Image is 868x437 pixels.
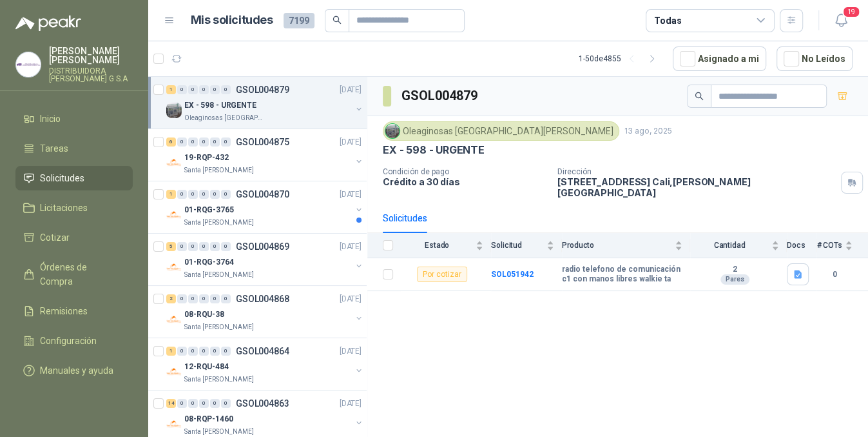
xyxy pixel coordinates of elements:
span: Inicio [40,112,61,126]
div: 0 [221,190,231,199]
th: Producto [562,233,690,258]
div: Por cotizar [417,267,467,282]
img: Company Logo [166,155,182,170]
div: 0 [199,399,209,408]
div: 0 [221,85,231,94]
p: 13 ago, 2025 [624,125,672,137]
p: Santa [PERSON_NAME] [184,374,254,385]
span: Cantidad [690,241,769,250]
img: Company Logo [166,103,182,118]
p: [DATE] [340,345,362,358]
a: Solicitudes [15,166,133,190]
div: 1 [166,85,176,94]
button: No Leídos [776,46,853,71]
a: SOL051942 [491,270,534,279]
div: 0 [177,137,187,147]
p: GSOL004868 [236,294,289,303]
div: Oleaginosas [GEOGRAPHIC_DATA][PERSON_NAME] [383,121,619,141]
div: 0 [177,242,187,251]
div: 0 [188,294,198,303]
div: 0 [188,137,198,147]
b: 2 [690,265,779,275]
span: Tareas [40,141,68,156]
div: 0 [221,399,231,408]
div: 0 [177,190,187,199]
p: [DATE] [340,136,362,148]
div: 2 [166,294,176,303]
a: 2 0 0 0 0 0 GSOL004868[DATE] Company Logo08-RQU-38Santa [PERSON_NAME] [166,291,364,332]
span: Manuales y ayuda [40,363,113,378]
div: Pares [720,274,749,285]
img: Company Logo [166,416,182,432]
span: Licitaciones [40,201,88,215]
div: Todas [654,14,681,28]
p: GSOL004869 [236,242,289,251]
p: [DATE] [340,241,362,253]
div: 0 [177,347,187,356]
p: [DATE] [340,398,362,410]
div: 0 [199,137,209,147]
p: Santa [PERSON_NAME] [184,270,254,280]
b: 0 [816,269,853,281]
p: GSOL004879 [236,85,289,94]
a: 1 0 0 0 0 0 GSOL004864[DATE] Company Logo12-RQU-484Santa [PERSON_NAME] [166,343,364,385]
p: Condición de pago [383,167,547,176]
span: Órdenes de Compra [40,260,121,289]
a: 6 0 0 0 0 0 GSOL004875[DATE] Company Logo19-RQP-432Santa [PERSON_NAME] [166,134,364,176]
a: 1 0 0 0 0 0 GSOL004870[DATE] Company Logo01-RQG-3765Santa [PERSON_NAME] [166,187,364,228]
div: 0 [210,399,220,408]
span: 7199 [284,13,314,28]
p: EX - 598 - URGENTE [184,99,256,112]
a: Tareas [15,136,133,161]
p: GSOL004875 [236,137,289,147]
div: 0 [210,137,220,147]
span: Estado [401,241,473,250]
div: 0 [199,242,209,251]
th: Docs [787,233,816,258]
th: Estado [401,233,491,258]
button: Asignado a mi [673,46,766,71]
img: Company Logo [166,207,182,223]
div: 0 [177,399,187,408]
div: 6 [166,137,176,147]
a: Cotizar [15,225,133,250]
p: 08-RQU-38 [184,309,224,321]
div: 0 [188,85,198,94]
a: Manuales y ayuda [15,358,133,383]
th: # COTs [816,233,868,258]
div: 0 [210,190,220,199]
p: [PERSON_NAME] [PERSON_NAME] [49,46,133,65]
p: [DATE] [340,293,362,305]
div: 0 [210,347,220,356]
p: DISTRIBUIDORA [PERSON_NAME] G S.A [49,67,133,83]
th: Cantidad [690,233,787,258]
div: 0 [221,294,231,303]
p: 19-RQP-432 [184,152,229,164]
img: Company Logo [166,364,182,380]
p: [STREET_ADDRESS] Cali , [PERSON_NAME][GEOGRAPHIC_DATA] [557,176,836,198]
p: 01-RQG-3765 [184,204,234,216]
a: Licitaciones [15,196,133,220]
a: Configuración [15,329,133,353]
div: 0 [221,242,231,251]
div: 0 [199,190,209,199]
p: EX - 598 - URGENTE [383,143,485,157]
span: 19 [842,6,860,18]
div: 0 [221,137,231,147]
img: Logo peakr [15,15,81,31]
div: 0 [199,294,209,303]
th: Solicitud [491,233,562,258]
h3: GSOL004879 [401,86,479,106]
div: 1 - 50 de 4855 [579,48,662,69]
div: 0 [188,347,198,356]
div: 0 [199,85,209,94]
p: 08-RQP-1460 [184,413,233,425]
p: Santa [PERSON_NAME] [184,218,254,228]
img: Company Logo [16,52,41,77]
div: 0 [210,242,220,251]
span: search [333,15,342,25]
div: 0 [188,242,198,251]
h1: Mis solicitudes [191,11,273,30]
p: [DATE] [340,188,362,201]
